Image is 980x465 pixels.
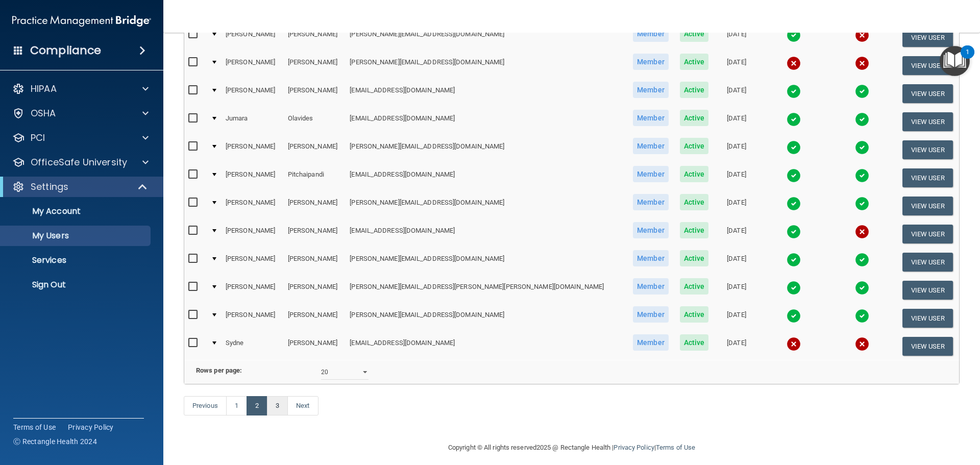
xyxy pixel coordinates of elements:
td: [PERSON_NAME] [222,23,284,52]
p: Services [7,255,146,265]
td: [PERSON_NAME] [284,332,346,360]
td: [PERSON_NAME] [222,80,284,108]
span: Active [680,110,709,126]
p: OSHA [31,107,56,119]
img: tick.e7d51cea.svg [787,112,801,127]
img: tick.e7d51cea.svg [787,309,801,323]
td: [PERSON_NAME][EMAIL_ADDRESS][DOMAIN_NAME] [346,192,627,220]
td: [PERSON_NAME] [222,192,284,220]
td: [PERSON_NAME][EMAIL_ADDRESS][DOMAIN_NAME] [346,52,627,80]
button: View User [902,168,953,187]
td: [EMAIL_ADDRESS][DOMAIN_NAME] [346,80,627,108]
span: Member [633,334,669,351]
td: [DATE] [714,332,759,360]
span: Active [680,222,709,238]
button: View User [902,253,953,272]
p: Settings [31,181,68,193]
h4: Compliance [30,43,101,58]
td: [EMAIL_ADDRESS][DOMAIN_NAME] [346,332,627,360]
span: Active [680,26,709,42]
img: tick.e7d51cea.svg [855,253,869,267]
a: 2 [247,396,267,415]
td: [DATE] [714,192,759,220]
td: [PERSON_NAME] [284,304,346,332]
td: [DATE] [714,304,759,332]
td: [DATE] [714,164,759,192]
td: Pitchaipandi [284,164,346,192]
span: Active [680,306,709,323]
a: Previous [184,396,227,415]
span: Member [633,306,669,323]
td: [PERSON_NAME] [222,136,284,164]
a: Terms of Use [656,444,695,451]
a: HIPAA [12,83,149,95]
img: tick.e7d51cea.svg [787,253,801,267]
span: Member [633,278,669,295]
img: tick.e7d51cea.svg [855,140,869,155]
a: 1 [226,396,247,415]
img: tick.e7d51cea.svg [787,28,801,42]
td: [PERSON_NAME] [284,276,346,304]
button: View User [902,84,953,103]
td: [DATE] [714,108,759,136]
img: tick.e7d51cea.svg [787,281,801,295]
a: PCI [12,132,149,144]
a: Next [287,396,318,415]
img: tick.e7d51cea.svg [787,168,801,183]
img: tick.e7d51cea.svg [787,140,801,155]
span: Active [680,54,709,70]
td: [PERSON_NAME] [284,192,346,220]
td: [PERSON_NAME] [222,276,284,304]
button: View User [902,309,953,328]
p: My Users [7,231,146,241]
button: View User [902,225,953,243]
td: [EMAIL_ADDRESS][DOMAIN_NAME] [346,164,627,192]
td: [PERSON_NAME][EMAIL_ADDRESS][DOMAIN_NAME] [346,23,627,52]
b: Rows per page: [196,366,242,374]
span: Active [680,334,709,351]
span: Member [633,26,669,42]
td: [PERSON_NAME] [284,80,346,108]
img: cross.ca9f0e7f.svg [787,337,801,351]
a: Settings [12,181,148,193]
a: Privacy Policy [68,422,114,432]
td: [PERSON_NAME] [284,220,346,248]
span: Member [633,194,669,210]
td: [DATE] [714,276,759,304]
td: [DATE] [714,248,759,276]
img: cross.ca9f0e7f.svg [855,337,869,351]
button: View User [902,28,953,47]
td: [PERSON_NAME] [284,248,346,276]
img: tick.e7d51cea.svg [855,168,869,183]
td: [PERSON_NAME] [284,23,346,52]
button: View User [902,140,953,159]
td: [DATE] [714,23,759,52]
img: tick.e7d51cea.svg [855,112,869,127]
button: Open Resource Center, 1 new notification [940,46,970,76]
img: tick.e7d51cea.svg [855,84,869,99]
td: [PERSON_NAME][EMAIL_ADDRESS][DOMAIN_NAME] [346,136,627,164]
img: tick.e7d51cea.svg [787,197,801,211]
img: cross.ca9f0e7f.svg [787,56,801,70]
a: OSHA [12,107,149,119]
img: tick.e7d51cea.svg [855,309,869,323]
button: View User [902,281,953,300]
img: tick.e7d51cea.svg [787,84,801,99]
div: Copyright © All rights reserved 2025 @ Rectangle Health | | [385,431,758,464]
td: [PERSON_NAME] [222,164,284,192]
td: Jumara [222,108,284,136]
td: Sydne [222,332,284,360]
button: View User [902,337,953,356]
td: [EMAIL_ADDRESS][DOMAIN_NAME] [346,108,627,136]
span: Member [633,250,669,266]
p: My Account [7,206,146,216]
a: Terms of Use [13,422,56,432]
button: View User [902,56,953,75]
span: Member [633,222,669,238]
a: Privacy Policy [614,444,654,451]
td: [DATE] [714,80,759,108]
div: 1 [966,52,969,65]
td: [PERSON_NAME] [222,52,284,80]
span: Member [633,110,669,126]
td: Olavides [284,108,346,136]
